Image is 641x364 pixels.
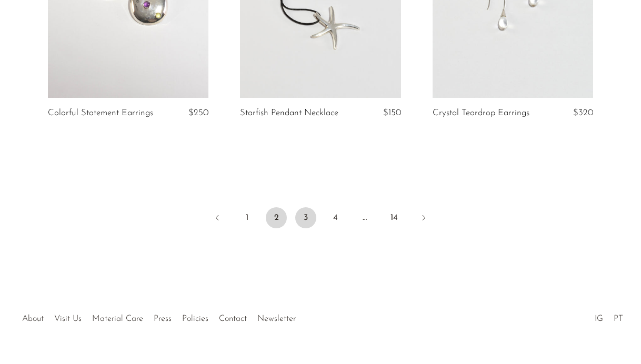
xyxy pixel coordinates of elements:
a: Crystal Teardrop Earrings [433,108,529,118]
a: IG [595,315,603,323]
a: Colorful Statement Earrings [48,108,153,118]
a: Previous [207,207,228,230]
span: $320 [573,108,593,117]
span: $250 [188,108,208,117]
a: About [22,315,44,323]
a: 14 [384,207,405,228]
a: Visit Us [54,315,82,323]
a: PT [614,315,623,323]
a: Starfish Pendant Necklace [240,108,338,118]
span: … [354,207,375,228]
a: 3 [295,207,316,228]
a: 4 [325,207,346,228]
a: Contact [219,315,247,323]
ul: Social Medias [589,306,628,326]
a: Material Care [92,315,143,323]
span: 2 [266,207,287,228]
span: $150 [383,108,401,117]
a: Policies [182,315,208,323]
a: 1 [236,207,257,228]
ul: Quick links [17,306,301,326]
a: Press [154,315,172,323]
a: Next [413,207,434,230]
